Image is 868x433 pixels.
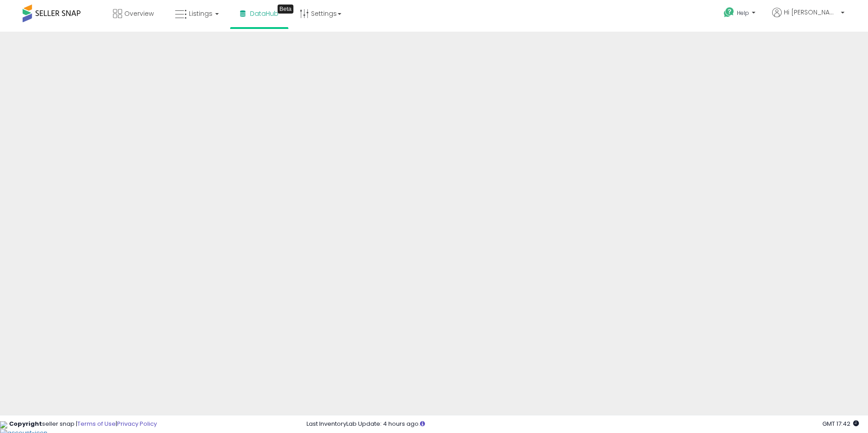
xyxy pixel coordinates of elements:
[772,8,844,28] a: Hi [PERSON_NAME]
[737,9,749,17] span: Help
[250,9,278,18] span: DataHub
[124,9,154,18] span: Overview
[278,5,293,14] div: Tooltip anchor
[723,7,735,18] i: Get Help
[189,9,212,18] span: Listings
[784,8,838,17] span: Hi [PERSON_NAME]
